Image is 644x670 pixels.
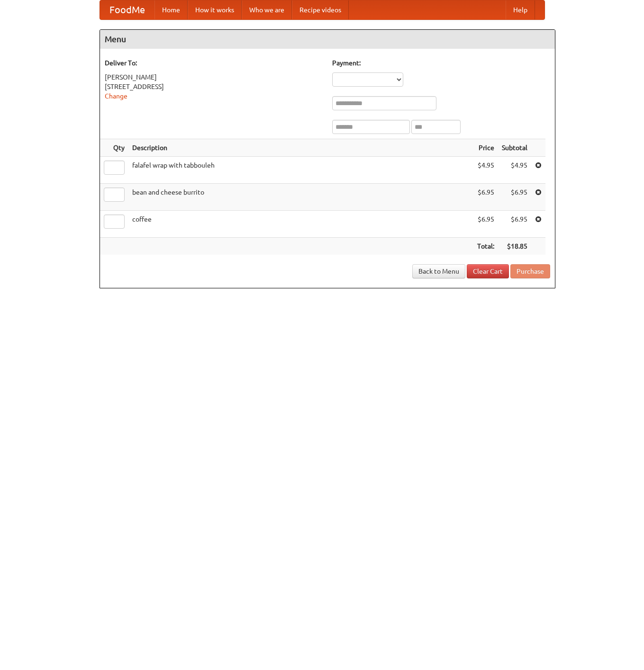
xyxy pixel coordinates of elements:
[473,211,498,238] td: $6.95
[473,139,498,157] th: Price
[292,0,349,19] a: Recipe videos
[473,184,498,211] td: $6.95
[467,264,509,278] a: Clear Cart
[498,139,531,157] th: Subtotal
[100,30,555,49] h4: Menu
[105,72,323,82] div: [PERSON_NAME]
[473,238,498,255] th: Total:
[412,264,465,278] a: Back to Menu
[128,139,473,157] th: Description
[188,0,242,19] a: How it works
[498,157,531,184] td: $4.95
[242,0,292,19] a: Who we are
[105,82,323,91] div: [STREET_ADDRESS]
[154,0,188,19] a: Home
[510,264,550,278] button: Purchase
[128,184,473,211] td: bean and cheese burrito
[506,0,535,19] a: Help
[473,157,498,184] td: $4.95
[498,211,531,238] td: $6.95
[498,238,531,255] th: $18.85
[105,58,323,68] h5: Deliver To:
[100,0,154,19] a: FoodMe
[498,184,531,211] td: $6.95
[105,92,127,100] a: Change
[100,139,128,157] th: Qty
[128,157,473,184] td: falafel wrap with tabbouleh
[128,211,473,238] td: coffee
[332,58,550,68] h5: Payment:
